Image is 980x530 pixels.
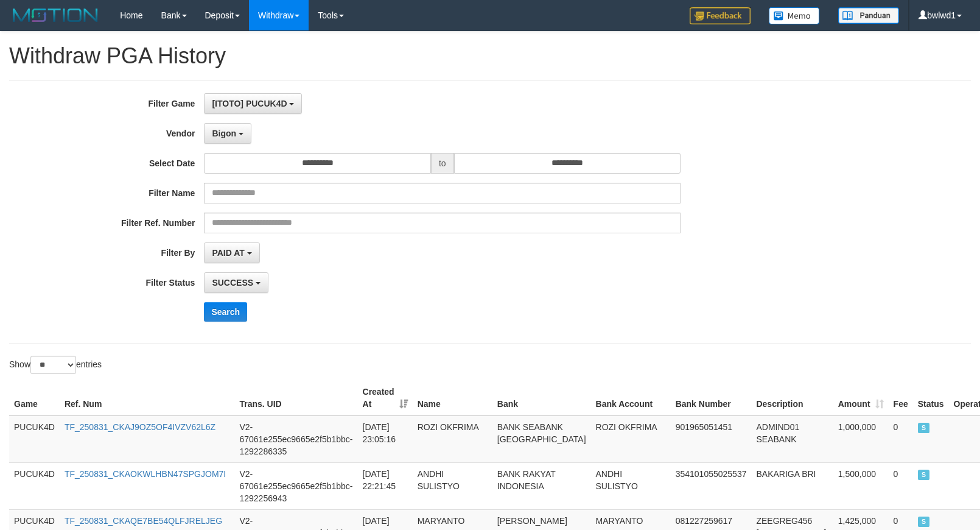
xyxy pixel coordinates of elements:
[591,415,671,463] td: ROZI OKFRIMA
[204,242,259,263] button: PAID AT
[751,381,833,415] th: Description
[9,415,60,463] td: PUCUK4D
[833,462,889,509] td: 1,500,000
[492,462,591,509] td: BANK RAKYAT INDONESIA
[212,248,244,258] span: PAID AT
[690,7,751,24] img: Feedback.jpg
[204,93,302,114] button: [ITOTO] PUCUK4D
[413,462,492,509] td: ANDHI SULISTYO
[671,381,752,415] th: Bank Number
[889,415,913,463] td: 0
[492,381,591,415] th: Bank
[9,44,971,68] h1: Withdraw PGA History
[833,415,889,463] td: 1,000,000
[591,462,671,509] td: ANDHI SULISTYO
[9,356,102,374] label: Show entries
[30,356,76,374] select: Showentries
[918,517,930,527] span: SUCCESS
[65,422,215,432] a: TF_250831_CKAJ9OZ5OF4IVZV62L6Z
[234,415,357,463] td: V2-67061e255ec9665e2f5b1bbc-1292286335
[358,415,413,463] td: [DATE] 23:05:16
[9,6,102,24] img: MOTION_logo.png
[769,7,820,24] img: Button%20Memo.svg
[918,423,930,433] span: SUCCESS
[212,99,287,108] span: [ITOTO] PUCUK4D
[65,516,222,526] a: TF_250831_CKAQE7BE54QLFJRELJEG
[918,470,930,480] span: SUCCESS
[358,381,413,415] th: Created At: activate to sort column ascending
[358,462,413,509] td: [DATE] 22:21:45
[889,462,913,509] td: 0
[413,415,492,463] td: ROZI OKFRIMA
[671,462,752,509] td: 354101055025537
[204,272,268,293] button: SUCCESS
[591,381,671,415] th: Bank Account
[234,462,357,509] td: V2-67061e255ec9665e2f5b1bbc-1292256943
[751,415,833,463] td: ADMIND01 SEABANK
[65,469,226,479] a: TF_250831_CKAOKWLHBN47SPGJOM7I
[204,123,251,144] button: Bigon
[751,462,833,509] td: BAKARIGA BRI
[204,302,247,322] button: Search
[431,153,454,174] span: to
[838,7,899,24] img: panduan.png
[234,381,357,415] th: Trans. UID
[9,381,60,415] th: Game
[9,462,60,509] td: PUCUK4D
[913,381,949,415] th: Status
[212,278,253,288] span: SUCCESS
[413,381,492,415] th: Name
[671,415,752,463] td: 901965051451
[889,381,913,415] th: Fee
[212,129,236,138] span: Bigon
[60,381,235,415] th: Ref. Num
[492,415,591,463] td: BANK SEABANK [GEOGRAPHIC_DATA]
[833,381,889,415] th: Amount: activate to sort column ascending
